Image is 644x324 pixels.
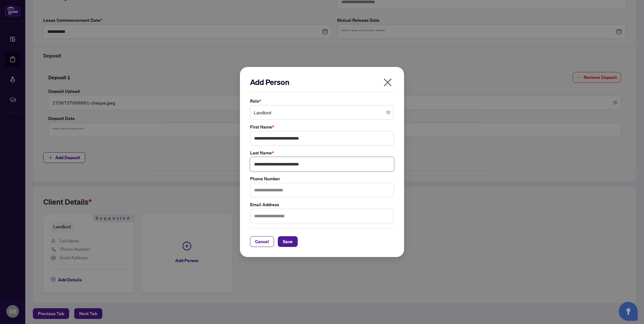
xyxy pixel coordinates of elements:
[619,302,638,321] button: Open asap
[250,201,394,208] label: Email Address
[283,237,293,247] span: Save
[383,77,393,87] span: close
[250,175,394,182] label: Phone Number
[250,98,394,105] label: Role
[250,77,394,87] h2: Add Person
[250,149,394,156] label: Last Name
[255,237,269,247] span: Cancel
[278,236,298,247] button: Save
[254,106,390,118] span: Landlord
[250,236,274,247] button: Cancel
[250,123,394,130] label: First Name
[386,111,390,114] span: close-circle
